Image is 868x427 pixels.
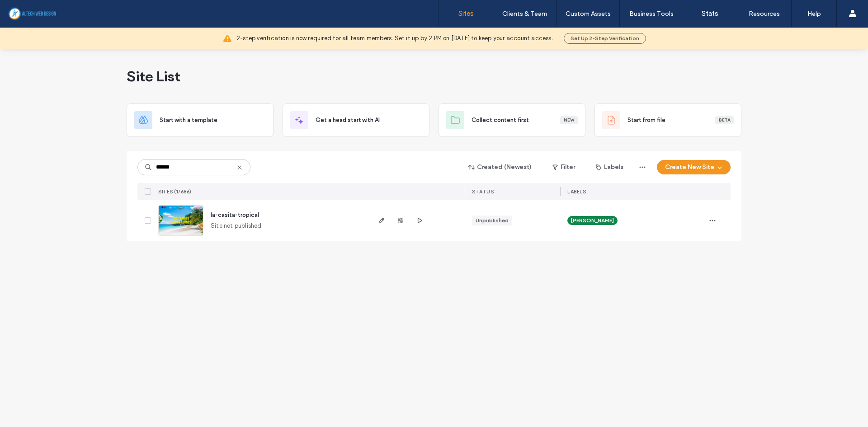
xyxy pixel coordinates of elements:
label: Sites [458,9,474,18]
button: Set Up 2-Step Verification [564,33,646,44]
div: Unpublished [476,216,509,225]
iframe: OpenWidget widget [731,274,868,427]
span: Site not published [211,221,262,230]
button: Labels [588,160,632,174]
span: SITES (1/686) [158,188,192,195]
div: New [560,116,578,124]
label: Help [807,10,821,18]
label: Resources [749,10,780,18]
a: la-casita-tropical [211,211,259,218]
span: Get a head start with AI [316,116,380,125]
button: Filter [543,160,584,174]
span: Collect content first [472,116,529,125]
div: Collect content firstNew [439,103,585,137]
div: Start with a template [127,103,274,137]
button: Created (Newest) [461,160,540,174]
div: Get a head start with AI [283,103,429,137]
label: Custom Assets [566,10,611,18]
label: Stats [702,9,718,18]
span: LABELS [567,188,586,195]
span: 2-step verification is now required for all team members. Set it up by 2 PM on [DATE] to keep you... [236,34,553,43]
div: Start from fileBeta [594,103,741,137]
label: Clients & Team [502,10,547,18]
span: Site List [127,67,180,85]
button: Create New Site [657,160,731,174]
span: Start with a template [160,116,217,125]
span: STATUS [472,188,494,195]
label: Business Tools [629,10,674,18]
span: Start from file [627,116,665,125]
span: [PERSON_NAME] [571,216,614,225]
div: Beta [715,116,734,124]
